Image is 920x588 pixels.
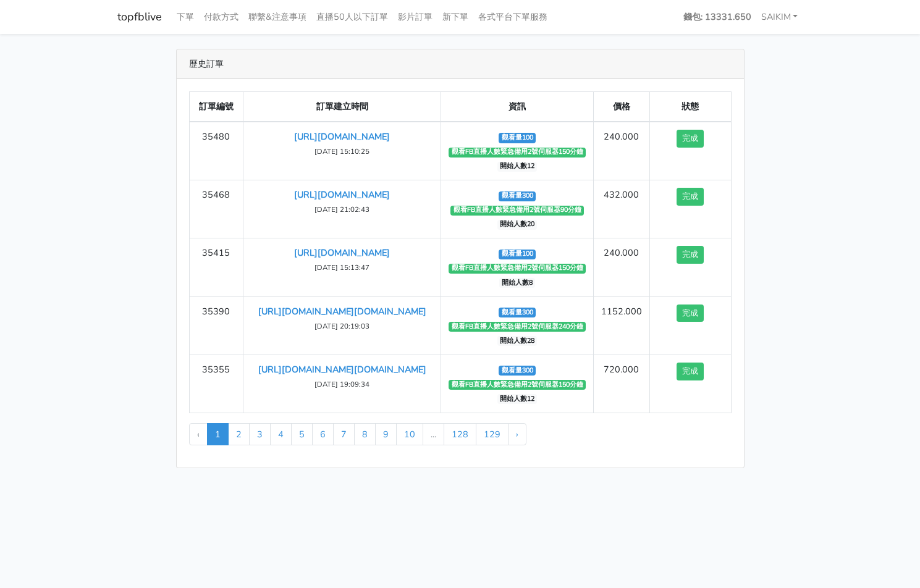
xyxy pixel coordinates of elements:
[444,423,476,445] a: 128
[189,122,243,180] td: 35480
[473,5,552,29] a: 各式平台下單服務
[449,322,586,332] span: 觀看FB直播人數緊急備用2號伺服器240分鐘
[593,122,649,180] td: 240.000
[291,423,313,445] a: 5
[593,238,649,296] td: 240.000
[499,308,536,317] span: 觀看量300
[189,296,243,355] td: 35390
[649,92,731,122] th: 狀態
[396,423,423,445] a: 10
[499,278,536,288] span: 開始人數8
[499,133,536,143] span: 觀看量100
[189,238,243,296] td: 35415
[294,246,390,259] a: [URL][DOMAIN_NAME]
[449,264,586,274] span: 觀看FB直播人數緊急備用2號伺服器150分鐘
[450,206,584,216] span: 觀看FB直播人數緊急備用2號伺服器90分鐘
[314,321,369,331] small: [DATE] 20:19:03
[677,304,704,322] button: 完成
[294,188,390,201] a: [URL][DOMAIN_NAME]
[683,10,751,23] strong: 錢包: 13331.650
[243,5,311,29] a: 聯繫&注意事項
[294,130,390,143] a: [URL][DOMAIN_NAME]
[449,380,586,390] span: 觀看FB直播人數緊急備用2號伺服器150分鐘
[207,423,229,445] span: 1
[172,5,199,29] a: 下單
[441,92,594,122] th: 資訊
[499,191,536,201] span: 觀看量300
[677,246,704,264] button: 完成
[314,262,369,272] small: [DATE] 15:13:47
[497,220,538,230] span: 開始人數20
[311,5,393,29] a: 直播50人以下訂單
[228,423,250,445] a: 2
[199,5,243,29] a: 付款方式
[189,92,243,122] th: 訂單編號
[314,204,369,214] small: [DATE] 21:02:43
[499,366,536,376] span: 觀看量300
[375,423,397,445] a: 9
[177,49,744,79] div: 歷史訂單
[476,423,509,445] a: 129
[593,355,649,413] td: 720.000
[117,5,162,29] a: topfblive
[593,92,649,122] th: 價格
[593,180,649,238] td: 432.000
[189,423,208,445] li: « Previous
[508,423,526,445] a: Next »
[258,305,426,317] a: [URL][DOMAIN_NAME][DOMAIN_NAME]
[354,423,376,445] a: 8
[593,296,649,355] td: 1152.000
[243,92,441,122] th: 訂單建立時間
[497,162,538,172] span: 開始人數12
[499,250,536,259] span: 觀看量100
[189,355,243,413] td: 35355
[258,363,426,376] a: [URL][DOMAIN_NAME][DOMAIN_NAME]
[497,336,538,346] span: 開始人數28
[677,363,704,380] button: 完成
[437,5,473,29] a: 新下單
[678,5,756,29] a: 錢包: 13331.650
[677,130,704,148] button: 完成
[314,146,369,156] small: [DATE] 15:10:25
[497,394,538,404] span: 開始人數12
[312,423,334,445] a: 6
[333,423,355,445] a: 7
[249,423,271,445] a: 3
[393,5,437,29] a: 影片訂單
[756,5,803,29] a: SAIKIM
[314,379,369,389] small: [DATE] 19:09:34
[189,180,243,238] td: 35468
[270,423,292,445] a: 4
[449,148,586,157] span: 觀看FB直播人數緊急備用2號伺服器150分鐘
[677,188,704,206] button: 完成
